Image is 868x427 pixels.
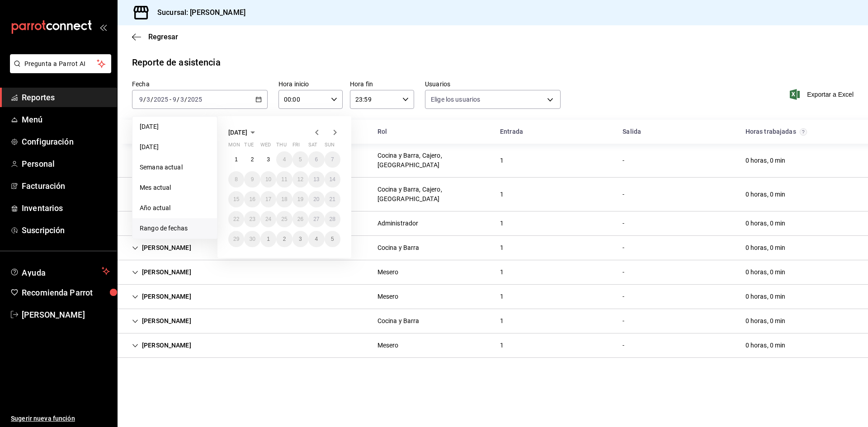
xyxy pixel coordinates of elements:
[125,313,198,329] div: Cell
[615,215,632,232] div: Cell
[370,147,493,174] div: Cell
[172,96,177,103] input: --
[615,313,632,329] div: Cell
[299,236,302,242] abbr: October 3, 2025
[235,156,238,163] abbr: September 1, 2025
[125,152,198,169] div: Cell
[738,264,793,281] div: Cell
[292,211,308,227] button: September 26, 2025
[292,151,308,168] button: September 5, 2025
[235,176,238,183] abbr: September 8, 2025
[99,23,107,31] button: open_drawer_menu
[377,292,399,301] div: Mesero
[260,231,276,247] button: October 1, 2025
[615,337,632,354] div: Cell
[425,81,561,87] label: Usuarios
[299,156,302,163] abbr: September 5, 2025
[228,127,258,138] button: [DATE]
[125,337,198,354] div: Cell
[493,337,511,354] div: Cell
[125,239,198,256] div: Cell
[292,231,308,247] button: October 3, 2025
[140,122,210,131] span: [DATE]
[139,96,143,103] input: --
[370,239,427,256] div: Cell
[493,288,511,305] div: Cell
[738,313,793,329] div: Cell
[265,176,271,183] abbr: September 10, 2025
[251,156,254,163] abbr: September 2, 2025
[118,144,868,178] div: Row
[6,66,111,75] a: Pregunta a Parrot AI
[370,264,406,281] div: Cell
[125,123,370,140] div: HeadCell
[244,231,260,247] button: September 30, 2025
[140,163,210,172] span: Semana actual
[125,264,198,281] div: Cell
[118,178,868,211] div: Row
[118,333,868,358] div: Row
[292,191,308,207] button: September 19, 2025
[125,186,198,203] div: Cell
[22,180,110,192] span: Facturación
[276,151,292,168] button: September 4, 2025
[297,216,303,222] abbr: September 26, 2025
[377,151,486,170] div: Cocina y Barra, Cajero, [GEOGRAPHIC_DATA]
[377,341,399,350] div: Mesero
[24,59,97,69] span: Pregunta a Parrot AI
[493,313,511,329] div: Cell
[251,176,254,183] abbr: September 9, 2025
[148,33,178,41] span: Regresar
[265,196,271,202] abbr: September 17, 2025
[118,211,868,236] div: Row
[187,96,203,103] input: ----
[331,236,334,242] abbr: October 5, 2025
[265,216,271,222] abbr: September 24, 2025
[315,236,318,242] abbr: October 4, 2025
[228,231,244,247] button: September 29, 2025
[738,337,793,354] div: Cell
[370,313,427,329] div: Cell
[738,288,793,305] div: Cell
[283,156,286,163] abbr: September 4, 2025
[184,96,187,103] span: /
[738,215,793,232] div: Cell
[493,215,511,232] div: Cell
[331,156,334,163] abbr: September 7, 2025
[170,96,171,103] span: -
[283,236,286,242] abbr: October 2, 2025
[244,211,260,227] button: September 23, 2025
[118,236,868,260] div: Row
[308,151,324,168] button: September 6, 2025
[228,151,244,168] button: September 1, 2025
[738,186,793,203] div: Cell
[118,120,868,358] div: Container
[140,224,210,233] span: Rango de fechas
[151,96,153,103] span: /
[118,309,868,333] div: Row
[281,216,287,222] abbr: September 25, 2025
[377,219,419,228] div: Administrador
[244,191,260,207] button: September 16, 2025
[11,414,110,423] span: Sugerir nueva función
[370,181,493,207] div: Cell
[377,243,420,253] div: Cocina y Barra
[233,236,239,242] abbr: September 29, 2025
[143,96,146,103] span: /
[315,156,318,163] abbr: September 6, 2025
[132,81,268,87] label: Fecha
[377,185,486,204] div: Cocina y Barra, Cajero, [GEOGRAPHIC_DATA]
[180,96,184,103] input: --
[738,239,793,256] div: Cell
[22,224,110,236] span: Suscripción
[330,176,335,183] abbr: September 14, 2025
[615,239,632,256] div: Cell
[278,81,343,87] label: Hora inicio
[125,288,198,305] div: Cell
[325,211,340,227] button: September 28, 2025
[325,231,340,247] button: October 5, 2025
[292,171,308,188] button: September 12, 2025
[615,123,738,140] div: HeadCell
[146,96,151,103] input: --
[132,56,221,69] div: Reporte de asistencia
